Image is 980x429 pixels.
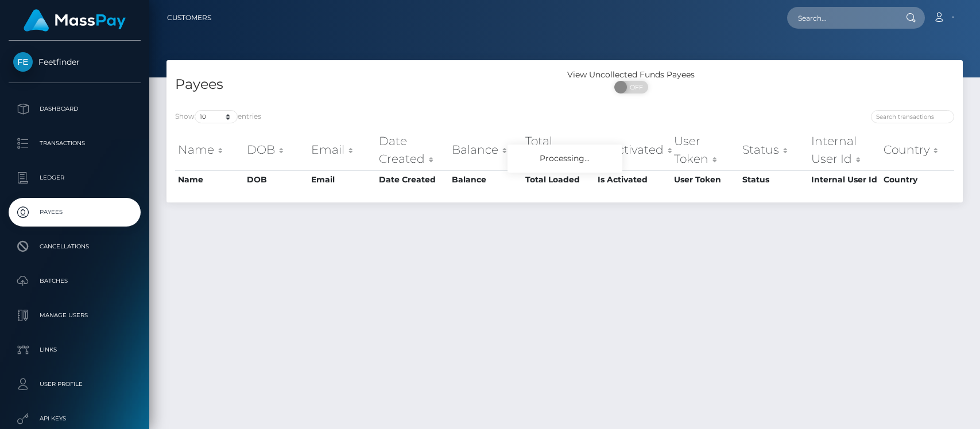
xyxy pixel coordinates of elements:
[13,272,136,290] p: Batches
[175,130,244,170] th: Name
[244,170,309,189] th: DOB
[739,170,808,189] th: Status
[9,57,141,67] span: Feetfinder
[449,170,522,189] th: Balance
[671,130,739,170] th: User Token
[9,267,141,295] a: Batches
[671,170,739,189] th: User Token
[13,52,33,72] img: Feetfinder
[881,130,954,170] th: Country
[449,130,522,170] th: Balance
[175,170,244,189] th: Name
[308,170,375,189] th: Email
[13,307,136,324] p: Manage Users
[9,370,141,399] a: User Profile
[871,110,954,123] input: Search transactions
[808,170,881,189] th: Internal User Id
[787,7,895,29] input: Search...
[595,130,672,170] th: Is Activated
[308,130,375,170] th: Email
[9,301,141,330] a: Manage Users
[376,130,449,170] th: Date Created
[13,100,136,118] p: Dashboard
[9,163,141,192] a: Ledger
[13,238,136,255] p: Cancellations
[13,135,136,152] p: Transactions
[175,110,261,123] label: Show entries
[9,198,141,227] a: Payees
[522,170,595,189] th: Total Loaded
[522,130,595,170] th: Total Loaded
[621,81,649,93] span: OFF
[9,129,141,158] a: Transactions
[376,170,449,189] th: Date Created
[508,145,622,173] div: Processing...
[244,130,309,170] th: DOB
[9,95,141,123] a: Dashboard
[739,130,808,170] th: Status
[808,130,881,170] th: Internal User Id
[13,341,136,358] p: Links
[13,204,136,221] p: Payees
[9,336,141,364] a: Links
[881,170,954,189] th: Country
[9,232,141,261] a: Cancellations
[595,170,672,189] th: Is Activated
[24,9,126,32] img: MassPay Logo
[13,169,136,186] p: Ledger
[167,6,211,30] a: Customers
[175,75,556,95] h4: Payees
[13,376,136,393] p: User Profile
[565,69,698,81] div: View Uncollected Funds Payees
[195,110,238,123] select: Showentries
[13,410,136,427] p: API Keys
